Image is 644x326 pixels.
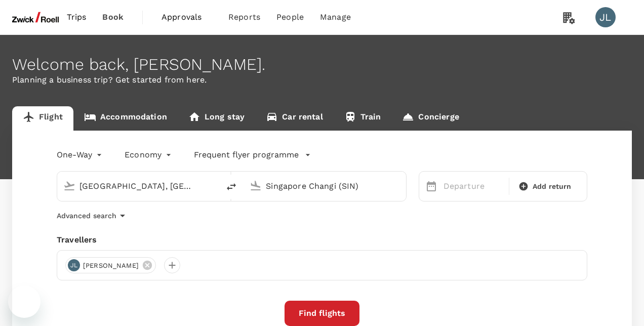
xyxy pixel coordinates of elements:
p: Planning a business trip? Get started from here. [12,74,632,86]
div: JL [595,7,616,27]
p: Advanced search [57,211,116,221]
button: Find flights [285,301,359,326]
span: Approvals [162,11,212,23]
button: delete [219,175,244,199]
button: Open [212,185,214,187]
button: Frequent flyer programme [194,149,311,161]
span: Manage [320,11,351,23]
div: JL[PERSON_NAME] [65,257,156,273]
button: Open [399,185,401,187]
a: Long stay [178,106,255,131]
div: Welcome back , [PERSON_NAME] . [12,55,632,74]
a: Flight [12,106,73,131]
iframe: Button to launch messaging window [8,286,41,318]
div: Economy [125,147,174,163]
p: Departure [444,180,503,192]
input: Depart from [79,178,198,194]
span: People [276,11,304,23]
span: [PERSON_NAME] [77,261,145,271]
img: ZwickRoell Pte. Ltd. [12,6,59,28]
p: Frequent flyer programme [194,149,299,161]
a: Accommodation [73,106,178,131]
a: Concierge [391,106,469,131]
div: JL [68,259,80,271]
input: Going to [266,178,384,194]
span: Trips [67,11,87,23]
span: Reports [228,11,260,23]
div: Travellers [57,234,587,246]
span: Book [102,11,124,23]
a: Train [334,106,392,131]
button: Advanced search [57,210,129,222]
div: One-Way [57,147,104,163]
span: Add return [533,181,572,192]
a: Car rental [255,106,334,131]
